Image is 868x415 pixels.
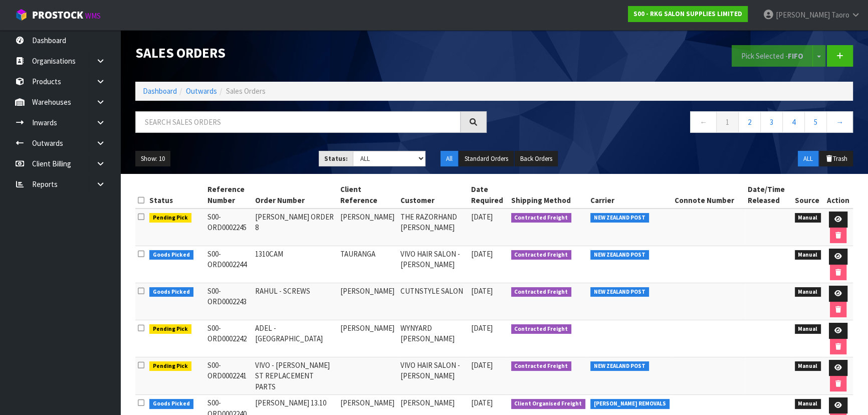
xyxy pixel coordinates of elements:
a: → [826,111,853,133]
strong: S00 - RKG SALON SUPPLIES LIMITED [633,10,742,18]
button: Standard Orders [459,151,514,167]
td: WYNYARD [PERSON_NAME] [398,320,469,357]
td: VIVO HAIR SALON - [PERSON_NAME] [398,246,469,283]
span: Taoro [831,10,849,20]
td: S00-ORD0002245 [205,209,253,246]
button: Show: 10 [135,151,170,167]
button: Trash [819,151,853,167]
td: 1310CAM [253,246,338,283]
td: VIVO HAIR SALON - [PERSON_NAME] [398,357,469,395]
th: Connote Number [672,181,746,209]
td: [PERSON_NAME] [338,320,398,357]
a: 1 [716,111,739,133]
th: Client Reference [338,181,398,209]
a: S00 - RKG SALON SUPPLIES LIMITED [628,6,748,22]
td: RAHUL - SCREWS [253,283,338,320]
a: 2 [738,111,761,133]
span: [DATE] [471,323,493,333]
th: Carrier [588,181,672,209]
span: [DATE] [471,212,493,222]
td: S00-ORD0002243 [205,283,253,320]
h1: Sales Orders [135,45,487,60]
th: Date Required [469,181,508,209]
span: NEW ZEALAND POST [590,250,649,260]
span: [DATE] [471,286,493,296]
span: Contracted Freight [511,324,572,334]
input: Search sales orders [135,111,461,133]
strong: FIFO [788,51,803,61]
span: Sales Orders [226,86,266,96]
td: ADEL -[GEOGRAPHIC_DATA] [253,320,338,357]
span: Contracted Freight [511,361,572,371]
span: Pending Pick [149,213,191,223]
td: VIVO - [PERSON_NAME] ST REPLACEMENT PARTS [253,357,338,395]
nav: Page navigation [502,111,853,136]
a: Dashboard [143,86,177,96]
span: [DATE] [471,249,493,259]
th: Shipping Method [509,181,588,209]
span: Goods Picked [149,250,193,260]
span: Manual [795,287,821,297]
span: Client Organised Freight [511,399,586,409]
span: [DATE] [471,360,493,370]
span: Pending Pick [149,361,191,371]
span: Manual [795,324,821,334]
span: NEW ZEALAND POST [590,213,649,223]
span: Manual [795,399,821,409]
span: ProStock [32,9,83,22]
th: Date/Time Released [745,181,792,209]
span: Pending Pick [149,324,191,334]
button: ALL [798,151,818,167]
span: NEW ZEALAND POST [590,361,649,371]
span: Goods Picked [149,399,193,409]
th: Reference Number [205,181,253,209]
td: TAURANGA [338,246,398,283]
img: cube-alt.png [15,9,28,21]
th: Order Number [253,181,338,209]
span: [PERSON_NAME] [776,10,830,20]
span: Contracted Freight [511,213,572,223]
td: [PERSON_NAME] [338,209,398,246]
span: Manual [795,250,821,260]
a: Outwards [186,86,217,96]
td: [PERSON_NAME] [338,283,398,320]
td: S00-ORD0002242 [205,320,253,357]
button: Pick Selected -FIFO [732,45,813,67]
a: 4 [782,111,805,133]
a: ← [690,111,717,133]
span: Goods Picked [149,287,193,297]
span: Manual [795,213,821,223]
th: Customer [398,181,469,209]
span: [DATE] [471,398,493,407]
a: 3 [760,111,783,133]
td: S00-ORD0002241 [205,357,253,395]
span: Contracted Freight [511,287,572,297]
span: Manual [795,361,821,371]
a: 5 [804,111,827,133]
td: THE RAZORHAND [PERSON_NAME] [398,209,469,246]
button: All [441,151,458,167]
span: NEW ZEALAND POST [590,287,649,297]
button: Back Orders [515,151,558,167]
td: CUTNSTYLE SALON [398,283,469,320]
td: [PERSON_NAME] ORDER 8 [253,209,338,246]
td: S00-ORD0002244 [205,246,253,283]
small: WMS [85,11,101,21]
strong: Status: [324,154,348,163]
th: Status [147,181,205,209]
span: [PERSON_NAME] REMOVALS [590,399,670,409]
th: Source [792,181,824,209]
th: Action [823,181,853,209]
span: Contracted Freight [511,250,572,260]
